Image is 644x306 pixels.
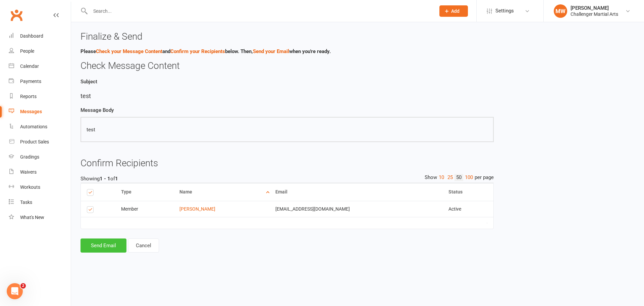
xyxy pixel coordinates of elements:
a: What's New [9,210,71,225]
a: Payments [9,74,71,89]
h3: Finalize & Send [80,32,494,42]
div: [PERSON_NAME] [571,5,618,11]
div: Gradings [20,154,39,160]
div: Product Sales [20,139,49,144]
div: Calendar [20,63,39,69]
a: Clubworx [8,7,25,24]
div: Workouts [20,184,40,190]
span: Settings [495,3,514,18]
button: Add [439,5,468,17]
td: Member [115,201,173,217]
th: Email [269,183,442,201]
a: Automations [9,119,71,134]
div: Automations [20,124,47,129]
th: Type [115,183,173,201]
a: Check your Message Content [96,48,162,54]
p: test [87,126,488,134]
a: 25 [446,174,454,181]
div: Payments [20,79,41,84]
a: Send your Email [253,48,289,54]
p: Please and below. Then, when you're ready. [80,47,494,55]
th: Status [442,183,493,201]
a: Waivers [9,165,71,180]
input: Search... [88,6,431,16]
a: Workouts [9,180,71,195]
a: Gradings [9,149,71,165]
span: 2 [20,283,26,289]
p: test [80,91,494,101]
span: [EMAIL_ADDRESS][DOMAIN_NAME] [275,206,350,212]
a: [PERSON_NAME] [179,206,215,212]
a: 10 [437,174,446,181]
iframe: Intercom live chat [7,283,23,299]
a: Messages [9,104,71,119]
a: Reports [9,89,71,104]
button: Send Email [80,238,126,253]
a: Cancel [128,238,159,253]
div: Dashboard [20,33,43,39]
a: Confirm your Recipients [170,48,225,54]
a: Tasks [9,195,71,210]
div: MW [554,4,567,18]
span: Add [451,8,460,14]
a: People [9,44,71,59]
div: People [20,48,34,54]
div: Messages [20,109,42,114]
a: 100 [463,174,475,181]
div: Reports [20,94,37,99]
div: Challenger Martial Arts [571,11,618,17]
a: Dashboard [9,29,71,44]
a: Calendar [9,59,71,74]
h3: Check Message Content [80,61,494,71]
h3: Confirm Recipients [80,158,494,169]
div: Waivers [20,169,37,175]
a: 50 [454,174,463,181]
label: Message Body [80,106,114,114]
td: Active [442,201,493,217]
th: Name [173,183,269,201]
strong: 1 [115,176,118,182]
label: Subject [80,78,131,86]
strong: 1 - 1 [100,176,110,182]
div: Show per page [425,174,494,181]
div: Tasks [20,200,32,205]
a: Product Sales [9,134,71,149]
div: What's New [20,215,44,220]
div: Showing of [80,175,494,183]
